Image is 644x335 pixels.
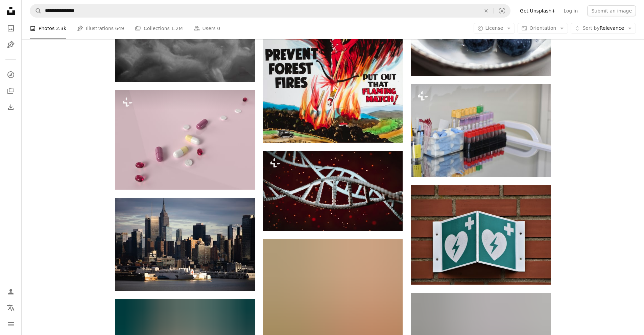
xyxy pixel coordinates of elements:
[4,317,18,331] button: Menu
[582,25,624,32] span: Relevance
[559,5,582,16] a: Log in
[4,84,18,98] a: Collections
[115,25,124,32] span: 649
[171,25,183,32] span: 1.2M
[115,198,255,291] img: white ship on sea near city buildings during daytime
[135,18,183,39] a: Collections 1.2M
[263,79,403,85] a: prevent forest fires text overlay
[115,90,255,190] img: a group of pills sitting on top of a pink surface
[4,100,18,114] a: Download History
[571,23,636,34] button: Sort byRelevance
[494,4,510,17] button: Visual search
[587,5,636,16] button: Submit an image
[194,18,220,39] a: Users 0
[4,38,18,51] a: Illustrations
[4,285,18,298] a: Log in / Sign up
[4,68,18,81] a: Explore
[479,4,494,17] button: Clear
[30,4,510,18] form: Find visuals sitewide
[30,4,42,17] button: Search Unsplash
[4,301,18,315] button: Language
[263,188,403,194] a: a close up of a red and white design
[518,23,568,34] button: Orientation
[217,25,220,32] span: 0
[77,18,124,39] a: Illustrations 649
[516,5,559,16] a: Get Unsplash+
[4,4,18,19] a: Home — Unsplash
[411,84,550,177] img: a bunch of toothbrushes and toothpaste on a shelf
[485,25,503,31] span: License
[263,151,403,231] img: a close up of a red and white design
[411,232,550,238] a: green and white arrow sign
[474,23,515,34] button: License
[582,25,599,31] span: Sort by
[529,25,556,31] span: Orientation
[4,22,18,35] a: Photos
[411,127,550,133] a: a bunch of toothbrushes and toothpaste on a shelf
[115,241,255,247] a: white ship on sea near city buildings during daytime
[115,137,255,143] a: a group of pills sitting on top of a pink surface
[411,185,550,285] img: green and white arrow sign
[263,22,403,143] img: prevent forest fires text overlay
